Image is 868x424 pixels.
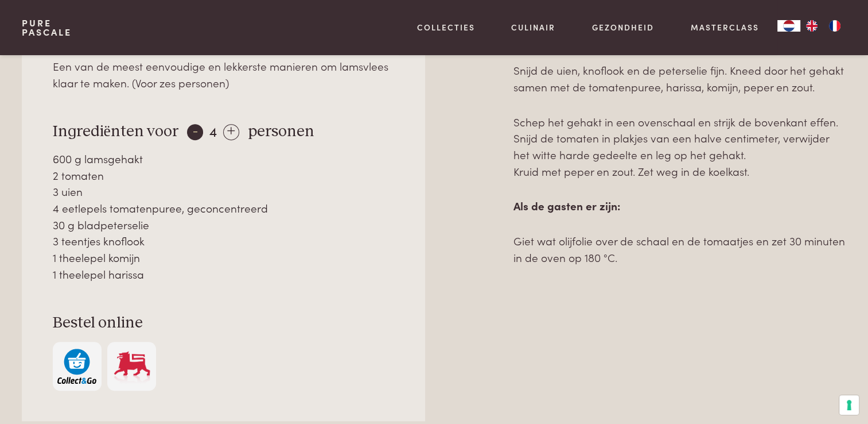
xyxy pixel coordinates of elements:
[187,124,203,140] div: -
[53,58,395,91] div: Een van de meest eenvoudige en lekkerste manieren om lamsvlees klaar te maken. (Voor zes personen)
[53,124,178,140] span: Ingrediënten voor
[209,121,217,140] span: 4
[777,20,800,32] div: Language
[53,233,395,249] div: 3 teentjes knoflook
[777,20,846,32] aside: Language selected: Nederlands
[53,266,395,283] div: 1 theelepel harissa
[53,183,395,200] div: 3 uien
[777,20,800,32] a: NL
[53,167,395,184] div: 2 tomaten
[592,21,654,33] a: Gezondheid
[839,395,859,415] button: Uw voorkeuren voor toestemming voor trackingtechnologieën
[53,151,395,167] div: 600 g lamsgehakt
[800,20,846,32] ul: Language list
[823,20,846,32] a: FR
[513,62,846,95] p: Snijd de uien, knoflook en de peterselie fijn. Kneed door het gehakt samen met de tomatenpuree, h...
[691,21,759,33] a: Masterclass
[57,349,96,384] img: c308188babc36a3a401bcb5cb7e020f4d5ab42f7cacd8327e500463a43eeb86c.svg
[513,114,846,180] p: Schep het gehakt in een ovenschaal en strijk de bovenkant effen. Snijd de tomaten in plakjes van ...
[53,217,395,233] div: 30 g bladpeterselie
[248,124,314,140] span: personen
[511,21,555,33] a: Culinair
[112,349,151,384] img: Delhaize
[22,18,72,37] a: PurePascale
[417,21,475,33] a: Collecties
[223,124,239,140] div: +
[513,198,620,213] strong: Als de gasten er zijn:
[53,200,395,217] div: 4 eetlepels tomatenpuree, geconcentreerd
[513,233,846,265] p: Giet wat olijfolie over de schaal en de tomaatjes en zet 30 minuten in de oven op 180 °C.
[800,20,823,32] a: EN
[53,313,395,333] h3: Bestel online
[53,249,395,266] div: 1 theelepel komijn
